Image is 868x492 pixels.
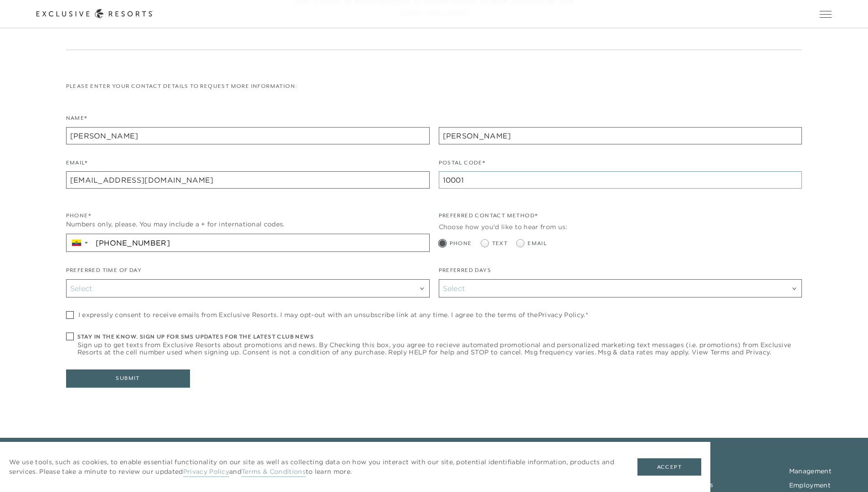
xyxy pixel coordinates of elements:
[92,234,429,251] input: Enter a phone number
[789,481,831,489] a: Employment
[183,467,229,477] a: Privacy Policy
[439,127,802,144] input: Last
[439,266,492,279] label: Preferred Days
[439,211,538,225] legend: Preferred Contact Method*
[820,11,832,17] button: Open navigation
[66,127,430,144] input: First
[443,282,798,294] div: Select
[241,467,306,477] a: Terms & Conditions
[492,239,508,248] span: Text
[439,171,802,189] input: Postal Code
[66,82,802,91] p: Please enter your contact details to request more information:
[67,234,92,251] div: Country Code Selector
[637,458,701,476] button: Accept
[538,311,584,319] a: Privacy Policy
[439,159,486,172] label: Postal Code*
[66,114,87,127] label: Name*
[77,341,802,356] span: Sign up to get texts from Exclusive Resorts about promotions and news. By Checking this box, you ...
[66,369,190,388] button: Submit
[9,457,619,477] p: We use tools, such as cookies, to enable essential functionality on our site as well as collectin...
[77,333,802,341] h6: Stay in the know. Sign up for sms updates for the latest club news
[789,467,832,475] a: Management
[66,266,142,279] label: Preferred Time of Day
[528,239,547,248] span: Email
[66,171,430,189] input: name@example.com
[66,211,430,220] div: Phone*
[66,220,430,229] div: Numbers only, please. You may include a + for international codes.
[83,240,89,246] span: ▼
[439,222,802,232] div: Choose how you'd like to hear from us:
[66,159,87,172] label: Email*
[78,311,588,318] span: I expressly consent to receive emails from Exclusive Resorts. I may opt-out with an unsubscribe l...
[70,282,426,294] div: Select
[450,239,472,248] span: Phone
